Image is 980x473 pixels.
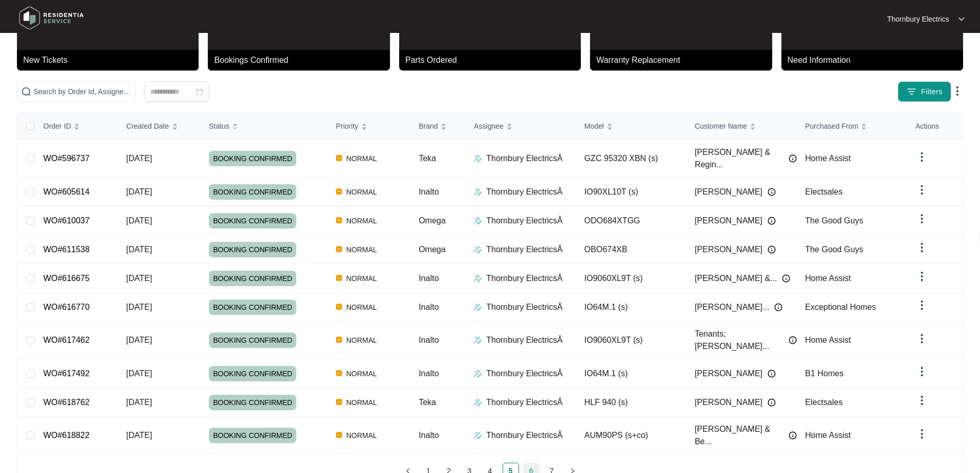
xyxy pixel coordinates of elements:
[342,186,381,198] span: NORMAL
[486,396,563,409] p: Thornbury ElectricsÂ
[43,216,90,225] a: WO#610037
[694,396,762,409] span: [PERSON_NAME]
[466,113,576,140] th: Assignee
[336,246,342,252] img: Vercel Logo
[419,336,439,344] span: Inalto
[209,213,296,229] span: BOOKING CONFIRMED
[788,54,963,66] p: Need Information
[576,293,687,322] td: IO64M.1 (s)
[916,394,928,407] img: dropdown arrow
[576,388,687,417] td: HLF 940 (s)
[336,370,342,376] img: Vercel Logo
[474,303,482,311] img: Assigner Icon
[411,113,466,140] th: Brand
[474,274,482,283] img: Assigner Icon
[33,86,131,97] input: Search by Order Id, Assignee Name, Customer Name, Brand and Model
[474,336,482,344] img: Assigner Icon
[916,428,928,440] img: dropdown arrow
[797,113,907,140] th: Purchased From
[43,120,71,132] span: Order ID
[916,184,928,196] img: dropdown arrow
[209,300,296,315] span: BOOKING CONFIRMED
[209,395,296,410] span: BOOKING CONFIRMED
[342,215,381,227] span: NORMAL
[336,155,342,161] img: Vercel Logo
[474,370,482,378] img: Assigner Icon
[214,54,389,66] p: Bookings Confirmed
[43,303,90,311] a: WO#616770
[486,429,563,442] p: Thornbury ElectricsÂ
[694,186,762,198] span: [PERSON_NAME]
[126,120,169,132] span: Created Date
[576,140,687,178] td: GZC 95320 XBN (s)
[805,154,851,163] span: Home Assist
[126,398,152,407] span: [DATE]
[342,396,381,409] span: NORMAL
[336,399,342,405] img: Vercel Logo
[209,366,296,381] span: BOOKING CONFIRMED
[209,242,296,257] span: BOOKING CONFIRMED
[15,3,87,33] img: residentia service logo
[419,120,438,132] span: Brand
[43,154,90,163] a: WO#596737
[576,322,687,359] td: IO9060XL9T (s)
[336,432,342,438] img: Vercel Logo
[43,369,90,378] a: WO#617492
[209,271,296,286] span: BOOKING CONFIRMED
[486,272,563,285] p: Thornbury ElectricsÂ
[596,54,772,66] p: Warranty Replacement
[782,274,790,283] img: Info icon
[576,113,687,140] th: Model
[906,86,917,97] img: filter icon
[336,337,342,343] img: Vercel Logo
[419,369,439,378] span: Inalto
[789,154,797,163] img: Info icon
[209,428,296,443] span: BOOKING CONFIRMED
[694,215,762,227] span: [PERSON_NAME]
[35,113,118,140] th: Order ID
[916,151,928,163] img: dropdown arrow
[486,367,563,380] p: Thornbury ElectricsÂ
[336,275,342,281] img: Vercel Logo
[209,151,296,166] span: BOOKING CONFIRMED
[336,188,342,195] img: Vercel Logo
[768,398,776,407] img: Info icon
[576,235,687,264] td: OBO674XB
[419,154,436,163] span: Teka
[118,113,201,140] th: Created Date
[209,184,296,200] span: BOOKING CONFIRMED
[805,120,858,132] span: Purchased From
[474,431,482,440] img: Assigner Icon
[23,54,199,66] p: New Tickets
[486,334,563,346] p: Thornbury ElectricsÂ
[768,246,776,254] img: Info icon
[21,86,31,97] img: search-icon
[907,113,963,140] th: Actions
[43,187,90,196] a: WO#605614
[694,120,747,132] span: Customer Name
[126,303,152,311] span: [DATE]
[126,245,152,254] span: [DATE]
[126,431,152,440] span: [DATE]
[916,299,928,311] img: dropdown arrow
[486,301,563,313] p: Thornbury ElectricsÂ
[768,217,776,225] img: Info icon
[789,431,797,440] img: Info icon
[576,417,687,454] td: AUM90PS (s+co)
[486,186,563,198] p: Thornbury ElectricsÂ
[768,370,776,378] img: Info icon
[916,365,928,378] img: dropdown arrow
[342,272,381,285] span: NORMAL
[694,146,783,171] span: [PERSON_NAME] & Regin...
[951,85,964,97] img: dropdown arrow
[916,332,928,345] img: dropdown arrow
[694,272,777,285] span: [PERSON_NAME] &...
[789,336,797,344] img: Info icon
[898,81,951,102] button: filter iconFilters
[805,187,843,196] span: Electsales
[576,264,687,293] td: IO9060XL9T (s)
[328,113,411,140] th: Priority
[43,431,90,440] a: WO#618822
[43,336,90,344] a: WO#617462
[694,328,783,353] span: Tenants; [PERSON_NAME]...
